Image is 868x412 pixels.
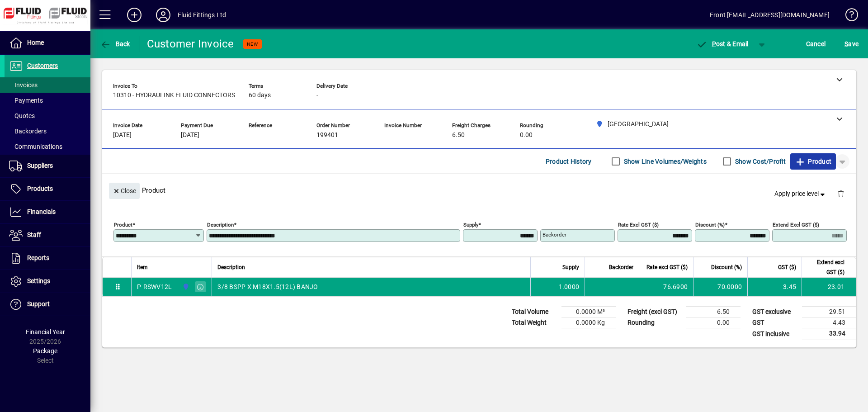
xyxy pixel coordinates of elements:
span: 60 days [249,92,271,99]
span: Settings [27,277,50,284]
div: P-RSWV12L [137,282,172,291]
a: Knowledge Base [839,2,857,31]
span: Cancel [806,37,826,51]
span: Apply price level [774,189,827,199]
span: GST ($) [778,262,796,272]
div: Fluid Fittings Ltd [178,8,226,22]
button: Profile [149,7,178,23]
td: 0.0000 Kg [561,317,616,328]
mat-label: Description [207,222,234,228]
span: - [384,132,386,139]
a: Home [5,32,90,54]
mat-label: Rate excl GST ($) [618,222,659,228]
span: Discount (%) [711,262,742,272]
a: Communications [5,139,90,154]
span: Financials [27,208,56,215]
button: Post & Email [692,36,753,52]
span: ost & Email [696,40,749,47]
button: Apply price level [771,186,830,202]
span: Home [27,39,44,46]
span: 6.50 [452,132,465,139]
td: GST inclusive [748,328,802,340]
span: 3/8 BSPP X M18X1.5(12L) BANJO [217,282,318,291]
span: 0.00 [520,132,533,139]
td: 33.94 [802,328,856,340]
td: GST exclusive [748,307,802,317]
mat-label: Product [114,222,132,228]
span: Financial Year [26,328,65,336]
span: P [712,40,716,47]
span: Products [27,185,53,192]
label: Show Line Volumes/Weights [622,157,707,166]
td: 6.50 [686,307,741,317]
div: Product [102,174,856,207]
span: Extend excl GST ($) [807,257,844,277]
td: 23.01 [802,278,856,296]
span: Back [100,40,130,47]
span: Package [33,347,57,355]
td: Rounding [623,317,686,328]
span: [DATE] [113,132,132,139]
a: Staff [5,224,90,246]
td: Total Volume [507,307,561,317]
span: [DATE] [181,132,199,139]
span: Staff [27,231,41,238]
span: Close [113,184,136,199]
span: NEW [247,41,258,47]
a: Reports [5,247,90,270]
a: Products [5,178,90,200]
button: Back [98,36,132,52]
a: Support [5,293,90,316]
button: Save [842,36,861,52]
app-page-header-button: Delete [830,189,852,198]
div: Front [EMAIL_ADDRESS][DOMAIN_NAME] [710,8,830,22]
button: Cancel [804,36,828,52]
span: Rate excl GST ($) [646,262,688,272]
span: 199401 [316,132,338,139]
span: - [249,132,250,139]
span: Quotes [9,112,35,119]
span: Supply [562,262,579,272]
span: ave [844,37,859,51]
a: Settings [5,270,90,293]
label: Show Cost/Profit [733,157,786,166]
td: 0.0000 M³ [561,307,616,317]
span: 1.0000 [559,282,580,291]
span: AUCKLAND [180,282,190,292]
div: 76.6900 [645,282,688,291]
a: Financials [5,201,90,223]
button: Delete [830,183,852,204]
a: Payments [5,93,90,108]
a: Suppliers [5,155,90,177]
a: Quotes [5,108,90,123]
span: Product History [546,154,592,169]
td: 4.43 [802,317,856,328]
td: Freight (excl GST) [623,307,686,317]
span: Customers [27,62,58,69]
td: 0.00 [686,317,741,328]
button: Close [109,183,140,199]
span: Suppliers [27,162,53,169]
mat-label: Extend excl GST ($) [773,222,819,228]
span: Product [795,154,831,169]
div: Customer Invoice [147,37,234,51]
td: 3.45 [747,278,802,296]
button: Product History [542,153,595,170]
a: Backorders [5,123,90,139]
button: Product [790,153,836,170]
mat-label: Discount (%) [695,222,725,228]
span: Support [27,300,50,308]
button: Add [120,7,149,23]
span: Communications [9,143,62,150]
a: Invoices [5,77,90,93]
mat-label: Backorder [542,232,566,238]
span: Payments [9,97,43,104]
td: Total Weight [507,317,561,328]
span: Description [217,262,245,272]
span: - [316,92,318,99]
span: Backorders [9,128,47,135]
span: Item [137,262,148,272]
app-page-header-button: Close [107,186,142,194]
td: GST [748,317,802,328]
span: S [844,40,848,47]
